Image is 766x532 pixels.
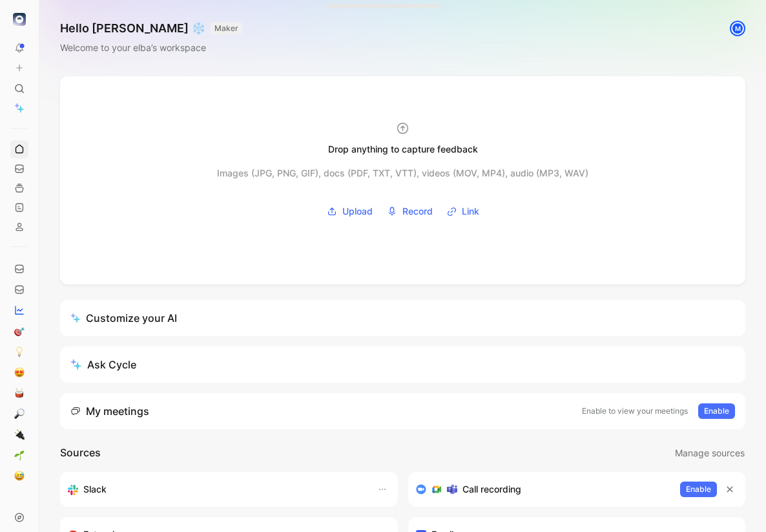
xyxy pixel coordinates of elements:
[60,300,745,336] a: Customize your AI
[582,405,688,418] p: Enable to view your meetings
[342,204,373,219] span: Upload
[217,165,588,181] div: Images (JPG, PNG, GIF), docs (PDF, TXT, VTT), videos (MOV, MP4), audio (MP3, WAV)
[10,322,28,340] a: 🎯
[442,202,484,221] button: Link
[675,445,745,461] span: Manage sources
[10,446,28,464] a: 🌱
[10,425,28,443] a: 🔌
[14,326,25,336] img: 🎯
[462,482,521,497] h3: Call recording
[704,405,729,418] span: Enable
[70,310,177,326] div: Customize your AI
[322,202,377,221] button: Upload
[14,450,25,460] img: 🌱
[680,482,717,497] button: Enable
[14,471,25,481] img: 😅
[674,445,745,462] button: Manage sources
[211,22,242,35] button: MAKER
[83,482,107,497] h3: Slack
[462,204,479,219] span: Link
[10,10,28,28] button: elba
[14,429,25,440] img: 🔌
[60,445,101,462] h2: Sources
[60,21,242,36] h1: Hello [PERSON_NAME] ❄️
[416,482,670,497] div: Record & transcribe meetings from Zoom, Meet & Teams.
[70,403,149,419] div: My meetings
[13,13,26,26] img: elba
[70,357,136,372] div: Ask Cycle
[60,346,745,383] button: Ask Cycle
[60,40,242,56] div: Welcome to your elba’s workspace
[731,22,744,35] div: M
[328,142,478,157] div: Drop anything to capture feedback
[10,343,28,361] a: 💡
[10,405,28,423] a: 🔎
[14,346,25,357] img: 💡
[686,483,711,496] span: Enable
[14,388,25,398] img: 🥁
[402,204,433,219] span: Record
[14,367,25,378] img: 😍
[10,246,28,485] div: 🎯💡😍🥁🔎🔌🌱😅
[10,467,28,485] a: 😅
[14,409,25,419] img: 🔎
[68,482,364,497] div: Sync your customers, send feedback and get updates in Slack
[698,403,735,419] button: Enable
[382,202,437,221] button: Record
[10,363,28,381] a: 😍
[10,384,28,402] a: 🥁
